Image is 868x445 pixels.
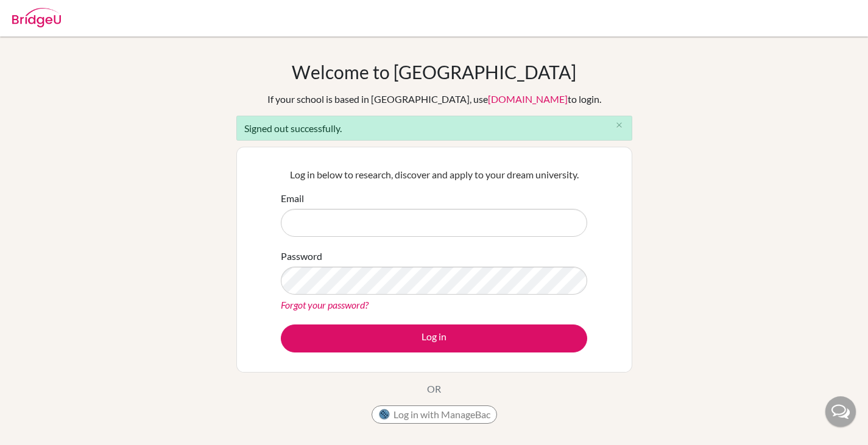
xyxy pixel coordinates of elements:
[12,8,61,27] img: Bridge-U
[281,324,587,352] button: Log in
[281,249,322,264] label: Password
[615,121,624,130] i: close
[488,93,568,105] a: [DOMAIN_NAME]
[427,382,441,396] p: OR
[607,116,632,135] button: Close
[281,299,369,310] a: Forgot your password?
[281,167,587,182] p: Log in below to research, discover and apply to your dream university.
[267,92,601,107] div: If your school is based in [GEOGRAPHIC_DATA], use to login.
[236,116,632,141] div: Signed out successfully.
[372,405,497,424] button: Log in with ManageBac
[292,61,576,83] h1: Welcome to [GEOGRAPHIC_DATA]
[281,191,304,206] label: Email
